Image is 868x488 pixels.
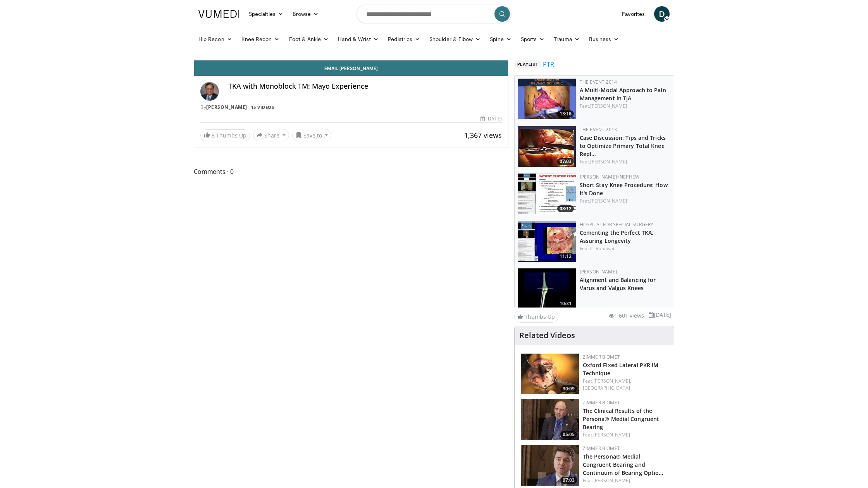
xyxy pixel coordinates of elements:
video-js: Video Player [194,60,508,60]
a: [PERSON_NAME] [590,103,627,109]
a: PTR [543,60,554,69]
a: A Multi-Modal Approach to Pain Management in TJA [580,86,666,102]
a: Pediatrics [383,31,425,47]
div: Feat. [583,431,668,438]
button: Share [253,129,289,141]
span: 07:03 [557,158,574,165]
a: Zimmer Biomet [583,354,620,360]
a: The Persona® Medial Congruent Bearing and Continuum of Bearing Optio… [583,453,664,476]
a: Hospital for Special Surgery [580,221,654,228]
a: [PERSON_NAME] [590,198,627,204]
a: Specialties [244,6,288,22]
a: 8 Thumbs Up [200,129,250,141]
div: [DATE] [480,115,501,122]
div: Feat. [583,477,668,484]
span: Comments 0 [194,167,508,177]
span: 08:12 [557,205,574,212]
a: Oxford Fixed Lateral PKR IM Technique [583,361,659,377]
a: 10:31 [518,268,576,309]
img: f8228b08-9b4b-46a6-ae39-a97ff8315fa4.150x105_q85_crop-smart_upscale.jpg [518,221,576,262]
li: 1,601 views [609,311,644,320]
a: [PERSON_NAME] [593,431,630,438]
a: 07:03 [521,445,579,486]
a: Zimmer Biomet [583,445,620,452]
img: ffedded7-5cec-4085-8190-4c1341fb4931.150x105_q85_crop-smart_upscale.jpg [521,399,579,440]
img: 06453132-c8a8-4335-b73e-1d0ffe22e3ee.150x105_q85_crop-smart_upscale.jpg [518,174,576,214]
span: 05:05 [560,431,577,438]
img: 1139bc86-10bf-4018-b609-ddc03866ed6b.150x105_q85_crop-smart_upscale.jpg [521,354,579,394]
a: [PERSON_NAME]+Nephew [580,174,639,180]
a: [PERSON_NAME] [206,104,247,110]
img: c784d3e2-1f1b-4eb5-bd47-0865bc9d865f.150x105_q85_crop-smart_upscale.jpg [521,445,579,486]
a: Zimmer Biomet [583,399,620,406]
a: 07:03 [518,126,576,167]
div: Feat. [580,103,671,110]
a: Hip Recon [194,31,237,47]
img: VuMedi Logo [198,10,239,18]
li: [DATE] [649,311,671,319]
a: 13:16 [518,79,576,119]
a: Knee Recon [237,31,284,47]
a: Browse [288,6,324,22]
a: D [654,6,670,22]
span: 8 [212,132,215,139]
a: 05:05 [521,399,579,440]
a: Case Discussion: Tips and Tricks to Optimize Primary Total Knee Repl… [580,134,666,158]
span: 11:12 [557,253,574,260]
a: Favorites [617,6,649,22]
a: Sports [516,31,549,47]
div: By [200,104,502,111]
a: Shoulder & Elbow [425,31,485,47]
a: Short Stay Knee Procedure: How It's Done [580,181,668,197]
a: Email [PERSON_NAME] [194,60,508,76]
a: Alignment and Balancing for Varus and Valgus Knees [580,276,656,292]
a: Business [584,31,624,47]
div: Feat. [580,245,671,252]
a: Thumbs Up [514,311,558,323]
a: [PERSON_NAME], [GEOGRAPHIC_DATA] [583,378,632,391]
a: The Clinical Results of the Persona® Medial Congruent Bearing [583,407,660,431]
a: Spine [485,31,516,47]
button: Save to [292,129,332,141]
div: Feat. [580,198,671,204]
img: 6a45c07b-9638-46a8-9cfb-065bafb25cbb.150x105_q85_crop-smart_upscale.jpg [518,79,576,119]
img: b9903f12-b4fd-4232-bd73-ce1f119ed97b.150x105_q85_crop-smart_upscale.jpg [518,126,576,167]
a: [PERSON_NAME] [590,158,627,165]
img: 38523_0000_3.png.150x105_q85_crop-smart_upscale.jpg [518,268,576,309]
a: C. Ranawat [590,245,615,252]
a: The Event 2014 [580,79,617,85]
a: Hand & Wrist [333,31,383,47]
div: Feat. [583,378,668,392]
a: 30:09 [521,354,579,394]
a: 11:12 [518,221,576,262]
span: 13:16 [557,110,574,117]
span: 1,367 views [464,131,502,140]
a: 15 Videos [248,104,277,110]
a: [PERSON_NAME] [580,268,617,275]
div: Feat. [580,158,671,165]
span: Playlist [514,60,541,68]
img: Avatar [200,82,219,101]
a: Cementing the Perfect TKA: Assuring Longevity [580,229,654,244]
span: 10:31 [557,300,574,307]
span: 07:03 [560,477,577,484]
a: Trauma [549,31,584,47]
a: [PERSON_NAME] [593,477,630,484]
h4: Related Videos [519,331,575,340]
h4: TKA with Monoblock TM: Mayo Experience [228,82,502,91]
a: 08:12 [518,174,576,214]
input: Search topics, interventions [356,5,511,23]
a: The Event 2013 [580,126,617,133]
a: Foot & Ankle [284,31,334,47]
span: 30:09 [560,385,577,392]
